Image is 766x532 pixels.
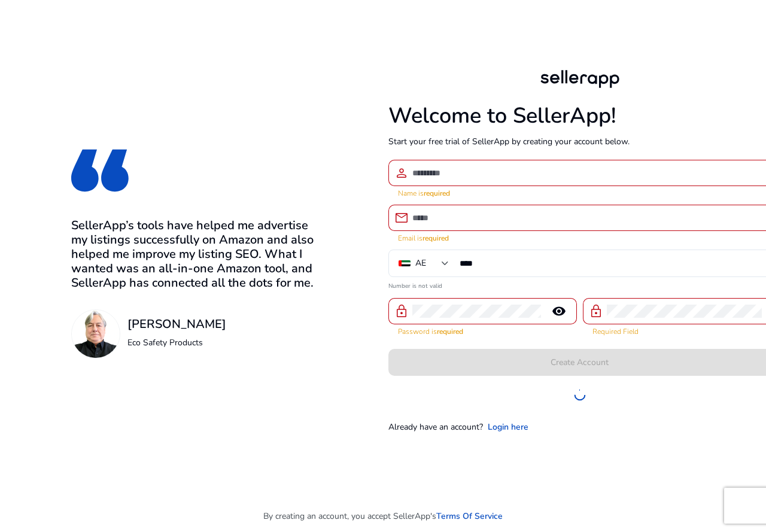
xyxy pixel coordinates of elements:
mat-icon: remove_red_eye [545,304,573,318]
p: Eco Safety Products [127,336,226,349]
mat-error: Password is [398,324,567,337]
strong: required [437,327,463,336]
a: Terms Of Service [436,510,503,522]
mat-error: Email is [398,231,762,244]
mat-error: Required Field [592,324,762,337]
p: Already have an account? [388,421,483,433]
a: Login here [488,421,528,433]
strong: required [422,233,449,243]
span: email [394,211,409,225]
div: AE [415,257,426,270]
h3: SellerApp’s tools have helped me advertise my listings successfully on Amazon and also helped me ... [71,218,327,290]
span: lock [589,304,603,318]
h3: [PERSON_NAME] [127,317,226,332]
span: lock [394,304,409,318]
span: person [394,166,409,180]
mat-error: Name is [398,186,762,199]
strong: required [424,189,450,198]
